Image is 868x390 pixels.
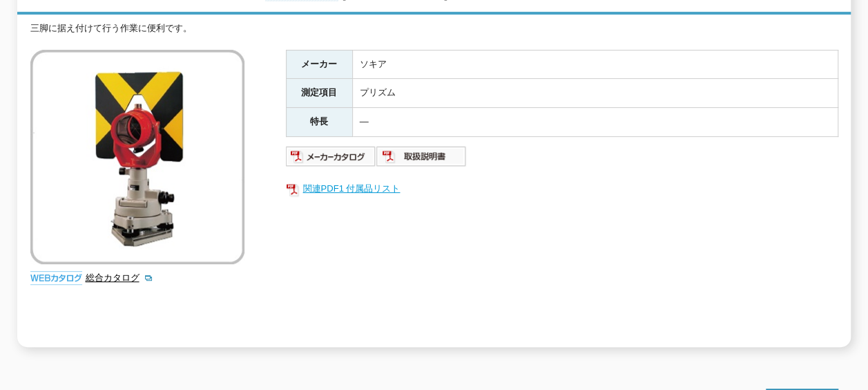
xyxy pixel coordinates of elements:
[30,50,244,264] img: 一素子プリズム APS12S／APS12
[30,21,838,36] div: 三脚に据え付けて行う作業に便利です。
[376,145,467,167] img: 取扱説明書
[286,145,376,167] img: メーカーカタログ
[286,180,838,198] a: 関連PDF1 付属品リスト
[30,271,82,285] img: webカタログ
[286,108,352,137] th: 特長
[286,79,352,108] th: 測定項目
[376,154,467,165] a: 取扱説明書
[286,154,376,165] a: メーカーカタログ
[352,108,838,137] td: ―
[86,272,153,283] a: 総合カタログ
[286,50,352,79] th: メーカー
[352,50,838,79] td: ソキア
[352,79,838,108] td: プリズム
